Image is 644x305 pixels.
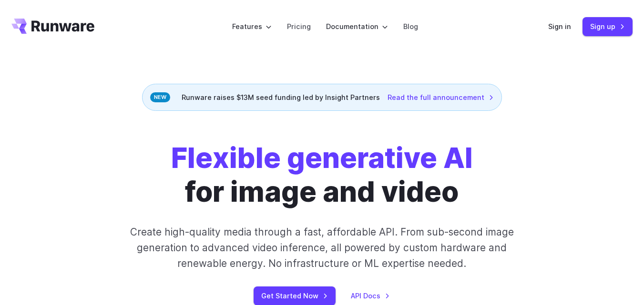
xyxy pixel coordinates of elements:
label: Features [232,21,272,32]
label: Documentation [326,21,388,32]
a: Read the full announcement [388,92,494,103]
a: Sign up [583,17,633,36]
a: Pricing [287,21,311,32]
div: Runware raises $13M seed funding led by Insight Partners [142,84,502,111]
a: Go to / [11,19,94,34]
strong: Flexible generative AI [171,141,473,175]
h1: for image and video [171,141,473,209]
a: Sign in [548,21,571,32]
a: API Docs [351,290,390,301]
a: Get Started Now [254,286,336,305]
a: Blog [403,21,418,32]
p: Create high-quality media through a fast, affordable API. From sub-second image generation to adv... [123,224,521,272]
